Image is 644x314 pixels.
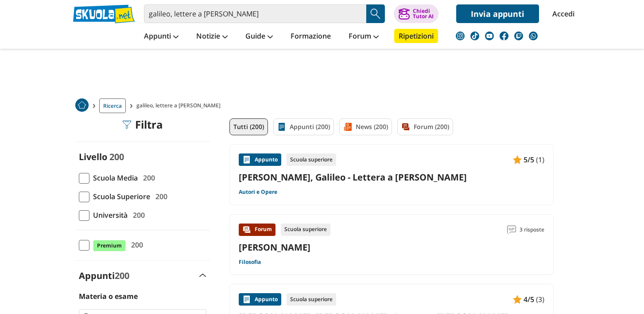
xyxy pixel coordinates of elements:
[239,259,261,266] a: Filosofia
[524,294,534,305] span: 4/5
[339,118,392,135] a: News (200)
[394,29,438,43] a: Ripetizioni
[536,294,544,305] span: (3)
[242,295,251,304] img: Appunti contenuto
[129,209,145,221] span: 200
[229,118,268,135] a: Tutti (200)
[273,118,334,135] a: Appunti (200)
[239,241,310,253] a: [PERSON_NAME]
[75,98,89,112] img: Home
[239,153,281,166] div: Appunto
[136,98,224,113] span: galileo, lettere a [PERSON_NAME]
[144,4,366,23] input: Cerca appunti, riassunti o versioni
[346,29,381,45] a: Forum
[413,8,434,19] div: Chiedi Tutor AI
[242,225,251,234] img: Forum contenuto
[281,224,330,236] div: Scuola superiore
[239,293,281,306] div: Appunto
[75,98,89,113] a: Home
[239,188,277,196] a: Autori e Opere
[513,155,522,164] img: Appunti contenuto
[287,293,336,306] div: Scuola superiore
[109,151,124,163] span: 200
[456,4,539,23] a: Invia appunti
[397,118,453,135] a: Forum (200)
[520,224,544,236] span: 3 risposte
[199,274,206,277] img: Apri e chiudi sezione
[277,122,286,131] img: Appunti filtro contenuto
[243,29,275,45] a: Guide
[93,240,126,251] span: Premium
[142,29,181,45] a: Appunti
[152,191,167,202] span: 200
[128,239,143,251] span: 200
[239,224,275,236] div: Forum
[524,154,534,165] span: 5/5
[536,154,544,165] span: (1)
[513,295,522,304] img: Appunti contenuto
[115,270,129,282] span: 200
[123,120,132,129] img: Filtra filtri mobile
[394,4,438,23] button: ChiediTutor AI
[89,172,138,184] span: Scuola Media
[123,118,163,131] div: Filtra
[485,31,494,40] img: youtube
[288,29,333,45] a: Formazione
[79,291,138,301] label: Materia o esame
[287,153,336,166] div: Scuola superiore
[401,122,410,131] img: Forum filtro contenuto
[514,31,523,40] img: twitch
[99,98,126,113] a: Ricerca
[470,31,479,40] img: tiktok
[79,270,129,282] label: Appunti
[194,29,230,45] a: Notizie
[456,31,465,40] img: instagram
[140,172,155,184] span: 200
[89,191,150,202] span: Scuola Superiore
[529,31,538,40] img: WhatsApp
[242,155,251,164] img: Appunti contenuto
[89,209,128,221] span: Università
[369,7,382,20] img: Cerca appunti, riassunti o versioni
[79,151,107,163] label: Livello
[366,4,385,23] button: Search Button
[507,225,516,234] img: Commenti lettura
[343,122,352,131] img: News filtro contenuto
[500,31,508,40] img: facebook
[552,4,571,23] a: Accedi
[239,171,544,183] a: [PERSON_NAME], Galileo - Lettera a [PERSON_NAME]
